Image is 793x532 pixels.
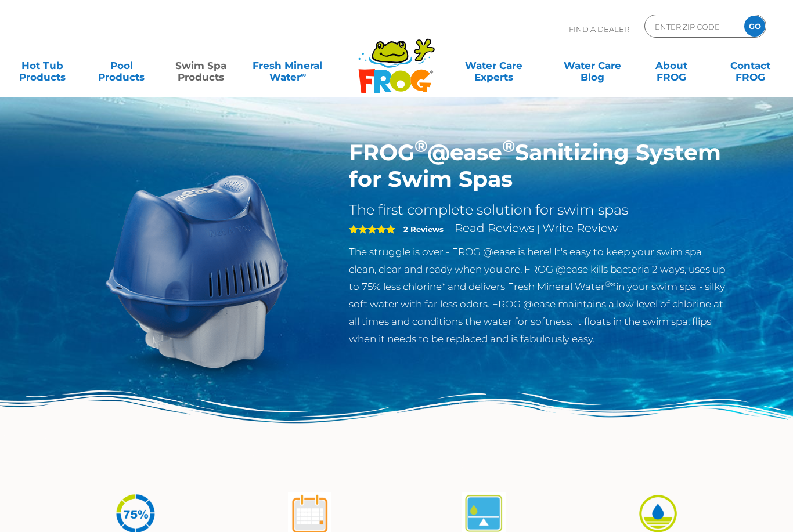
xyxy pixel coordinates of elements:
p: Find A Dealer [569,15,629,44]
strong: 2 Reviews [403,225,444,234]
h1: FROG @ease Sanitizing System for Swim Spas [349,139,728,193]
input: GO [744,16,765,37]
a: AboutFROG [641,54,702,77]
a: Hot TubProducts [12,54,73,77]
sup: ® [502,136,515,156]
img: Frog Products Logo [352,23,441,94]
a: Fresh MineralWater∞ [249,54,326,77]
h2: The first complete solution for swim spas [349,201,728,219]
span: | [537,223,540,234]
a: Water CareBlog [561,54,623,77]
a: Read Reviews [455,221,535,235]
a: Water CareExperts [444,54,543,77]
a: ContactFROG [720,54,781,77]
sup: ® [414,136,427,156]
a: Write Review [542,221,618,235]
p: The struggle is over - FROG @ease is here! It's easy to keep your swim spa clean, clear and ready... [349,243,728,348]
a: PoolProducts [91,54,152,77]
span: 5 [349,225,395,234]
sup: ®∞ [605,280,616,288]
img: ss-@ease-hero.png [66,139,331,405]
sup: ∞ [301,70,306,79]
a: Swim SpaProducts [170,54,232,77]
